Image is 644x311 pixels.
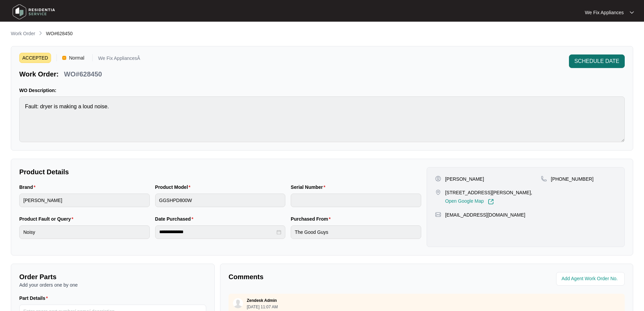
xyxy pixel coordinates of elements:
[562,275,621,283] input: Add Agent Work Order No.
[19,87,625,94] p: WO Description:
[155,194,286,207] input: Product Model
[98,56,140,63] p: We Fix AppliancesÂ
[11,30,35,37] p: Work Order
[574,57,619,65] span: SCHEDULE DATE
[159,228,276,236] input: Date Purchased
[46,31,73,36] span: WO#628450
[435,189,441,195] img: map-pin
[19,216,76,222] label: Product Fault or Query
[291,225,421,239] input: Purchased From
[229,272,422,282] p: Comments
[247,305,278,309] p: [DATE] 11:07 AM
[19,282,206,288] p: Add your orders one by one
[19,194,150,207] input: Brand
[19,295,51,302] label: Part Details
[19,96,625,142] textarea: Fault: dryer is making a loud noise.
[19,53,51,63] span: ACCEPTED
[488,199,494,205] img: Link-External
[19,69,58,79] p: Work Order:
[445,176,484,182] p: [PERSON_NAME]
[291,194,421,207] input: Serial Number
[445,199,494,205] a: Open Google Map
[291,184,328,191] label: Serial Number
[66,53,87,63] span: Normal
[247,298,277,303] p: Zendesk Admin
[19,272,206,282] p: Order Parts
[585,9,624,16] p: We Fix Appliances
[435,212,441,218] img: map-pin
[233,298,243,308] img: user.svg
[291,216,333,222] label: Purchased From
[155,216,196,222] label: Date Purchased
[64,69,102,79] p: WO#628450
[435,176,441,182] img: user-pin
[569,54,625,68] button: SCHEDULE DATE
[445,212,525,218] p: [EMAIL_ADDRESS][DOMAIN_NAME]
[551,176,594,182] p: [PHONE_NUMBER]
[19,225,150,239] input: Product Fault or Query
[155,184,193,191] label: Product Model
[445,189,532,196] p: [STREET_ADDRESS][PERSON_NAME],
[19,167,421,177] p: Product Details
[10,2,57,22] img: residentia service logo
[38,30,43,36] img: chevron-right
[541,176,547,182] img: map-pin
[9,30,37,38] a: Work Order
[630,11,634,14] img: dropdown arrow
[19,184,38,191] label: Brand
[62,56,66,60] img: Vercel Logo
